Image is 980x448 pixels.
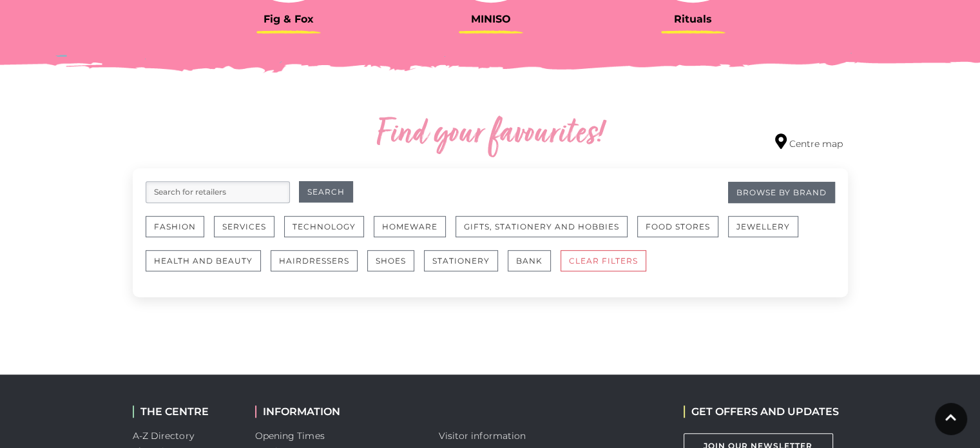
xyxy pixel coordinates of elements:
a: Visitor information [439,430,526,442]
button: Bank [508,250,551,271]
h2: THE CENTRE [133,405,236,418]
h2: INFORMATION [255,405,419,418]
button: Health and Beauty [146,250,261,271]
button: Technology [284,216,364,237]
button: Stationery [424,250,498,271]
button: Services [214,216,274,237]
h2: Find your favourites! [255,114,725,155]
button: Hairdressers [271,250,358,271]
a: Centre map [775,133,843,151]
a: Stationery [424,250,508,284]
a: Opening Times [255,430,325,442]
h3: Fig & Fox [197,13,380,25]
a: A-Z Directory [133,430,194,442]
a: Bank [508,250,561,284]
a: Browse By Brand [728,182,835,203]
a: Health and Beauty [146,250,271,284]
a: Food Stores [637,216,728,250]
a: Shoes [367,250,424,284]
a: Jewellery [728,216,808,250]
button: CLEAR FILTERS [561,250,646,271]
a: Hairdressers [271,250,367,284]
button: Search [299,181,353,202]
a: Fashion [146,216,214,250]
input: Search for retailers [146,181,290,203]
a: Gifts, Stationery and Hobbies [456,216,637,250]
button: Jewellery [728,216,798,237]
button: Fashion [146,216,204,237]
h2: GET OFFERS AND UPDATES [684,405,839,418]
a: Services [214,216,284,250]
h3: Rituals [602,13,785,25]
a: Technology [284,216,374,250]
a: CLEAR FILTERS [561,250,656,284]
a: Homeware [374,216,456,250]
button: Shoes [367,250,414,271]
button: Food Stores [637,216,718,237]
button: Gifts, Stationery and Hobbies [456,216,628,237]
button: Homeware [374,216,446,237]
h3: MINISO [399,13,582,25]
